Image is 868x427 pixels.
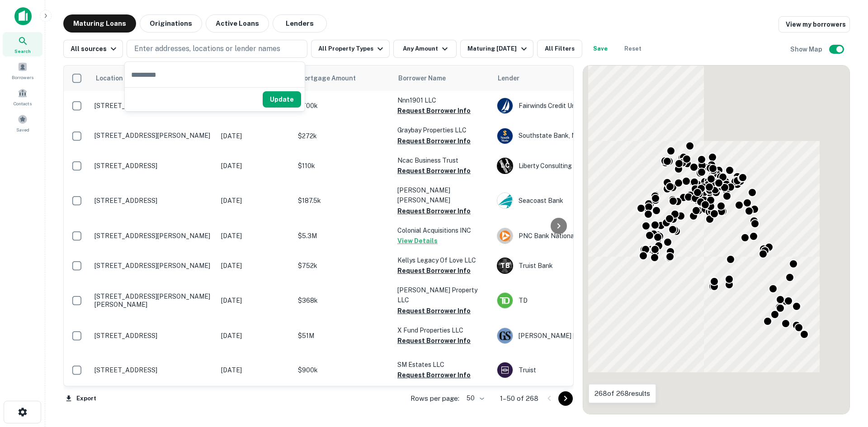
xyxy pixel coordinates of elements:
[397,285,488,305] p: [PERSON_NAME] Property LLC
[492,66,637,91] th: Lender
[397,225,488,235] p: Colonial Acquisitions INC
[134,43,280,54] p: Enter addresses, locations or lender names
[298,365,388,375] p: $900k
[63,392,99,405] button: Export
[397,155,488,165] p: Ncac Business Trust
[94,131,212,140] p: [STREET_ADDRESS][PERSON_NAME]
[273,14,327,33] button: Lenders
[558,391,573,406] button: Go to next page
[497,293,513,308] img: picture
[14,47,31,55] span: Search
[586,40,615,58] button: Save your search to get updates of matches that match your search criteria.
[263,91,301,108] button: Update
[3,58,42,83] a: Borrowers
[12,74,33,81] span: Borrowers
[298,196,388,206] p: $187.5k
[298,231,388,241] p: $5.3M
[583,66,849,414] div: 0 0
[594,388,650,399] p: 268 of 268 results
[94,292,212,309] p: [STREET_ADDRESS][PERSON_NAME][PERSON_NAME]
[497,328,513,343] img: picture
[467,43,529,54] div: Maturing [DATE]
[397,165,471,176] button: Request Borrower Info
[298,331,388,341] p: $51M
[397,125,488,135] p: Graybay Properties LLC
[497,193,513,208] img: picture
[500,393,538,404] p: 1–50 of 268
[3,111,42,135] a: Saved
[221,161,289,171] p: [DATE]
[221,365,289,375] p: [DATE]
[14,7,32,25] img: capitalize-icon.png
[94,162,212,170] p: [STREET_ADDRESS]
[94,366,212,374] p: [STREET_ADDRESS]
[397,255,488,265] p: Kellys Legacy Of Love LLC
[221,231,289,241] p: [DATE]
[94,197,212,205] p: [STREET_ADDRESS]
[397,185,488,205] p: [PERSON_NAME] [PERSON_NAME]
[497,192,632,209] div: Seacoast Bank
[397,206,471,216] button: Request Borrower Info
[94,262,212,270] p: [STREET_ADDRESS][PERSON_NAME]
[393,40,457,58] button: Any Amount
[3,32,42,56] a: Search
[94,332,212,340] p: [STREET_ADDRESS]
[497,158,632,174] div: Liberty Consulting LLC
[410,393,459,404] p: Rows per page:
[221,131,289,141] p: [DATE]
[397,136,471,146] button: Request Borrower Info
[221,196,289,206] p: [DATE]
[497,228,632,244] div: PNC Bank National Association
[397,105,471,116] button: Request Borrower Info
[537,40,582,58] button: All Filters
[397,335,471,346] button: Request Borrower Info
[497,328,632,344] div: [PERSON_NAME] [PERSON_NAME]
[397,235,438,246] button: View Details
[221,296,289,305] p: [DATE]
[298,261,388,271] p: $752k
[501,161,509,170] p: L C
[397,370,471,380] button: Request Borrower Info
[778,16,850,33] a: View my borrowers
[127,40,307,58] button: Enter addresses, locations or lender names
[299,73,368,84] span: Mortgage Amount
[393,66,492,91] th: Borrower Name
[298,161,388,171] p: $110k
[498,73,519,84] span: Lender
[298,101,388,111] p: $700k
[497,362,513,378] img: picture
[90,66,217,91] th: Location
[397,305,471,316] button: Request Borrower Info
[14,100,32,107] span: Contacts
[63,14,136,33] button: Maturing Loans
[397,360,488,370] p: SM Estates LLC
[3,84,42,109] a: Contacts
[497,98,632,114] div: Fairwinds Credit Union
[823,355,868,398] iframe: Chat Widget
[790,44,824,54] h6: Show Map
[397,325,488,335] p: X Fund Properties LLC
[71,43,119,54] div: All sources
[497,362,632,378] div: Truist
[298,296,388,305] p: $368k
[63,40,123,58] button: All sources
[298,131,388,141] p: $272k
[497,128,632,144] div: Southstate Bank, National Association
[497,228,513,244] img: picture
[94,232,212,240] p: [STREET_ADDRESS][PERSON_NAME]
[497,128,513,144] img: picture
[94,102,212,110] p: [STREET_ADDRESS]
[618,40,647,58] button: Reset
[293,66,393,91] th: Mortgage Amount
[311,40,390,58] button: All Property Types
[397,265,471,276] button: Request Borrower Info
[397,95,488,105] p: Nnn1901 LLC
[497,98,513,113] img: picture
[398,73,446,84] span: Borrower Name
[221,261,289,271] p: [DATE]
